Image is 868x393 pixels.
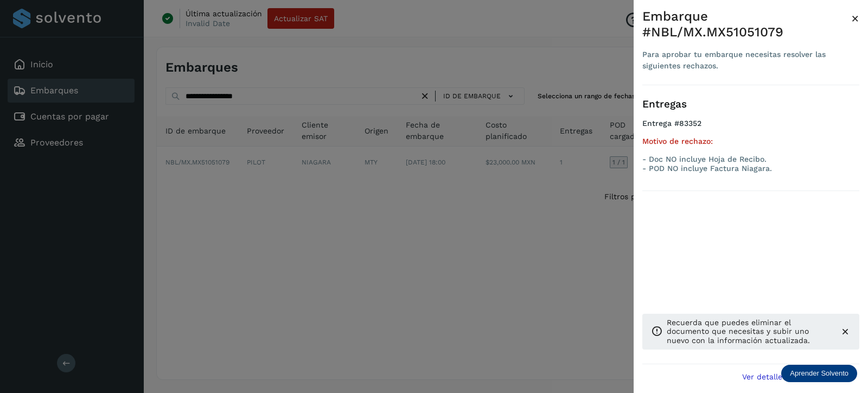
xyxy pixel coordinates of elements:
div: Aprender Solvento [781,365,857,382]
h5: Motivo de rechazo: [642,137,859,146]
p: Recuerda que puedes eliminar el documento que necesitas y subir uno nuevo con la información actu... [667,318,831,345]
div: Para aprobar tu embarque necesitas resolver las siguientes rechazos. [642,49,851,72]
span: × [851,11,859,26]
p: - Doc NO incluye Hoja de Recibo. - POD NO incluye Factura Niagara. [642,155,859,173]
div: Embarque #NBL/MX.MX51051079 [642,9,851,40]
h4: Entrega #83352 [642,119,859,137]
button: Ver detalle de embarque [736,364,859,389]
h3: Entregas [642,98,859,111]
button: Close [851,9,859,28]
p: Aprender Solvento [790,369,848,378]
span: Ver detalle de embarque [742,373,835,381]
